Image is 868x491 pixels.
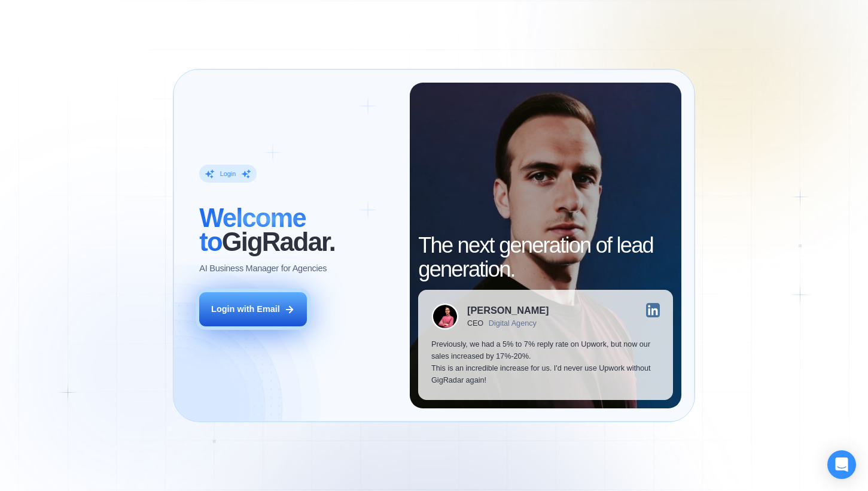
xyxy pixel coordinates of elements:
[489,319,537,328] div: Digital Agency
[467,305,549,315] div: [PERSON_NAME]
[418,234,673,281] h2: The next generation of lead generation.
[199,204,306,256] span: Welcome to
[199,207,397,254] h2: ‍ GigRadar.
[199,263,327,275] p: AI Business Manager for Agencies
[467,319,483,328] div: CEO
[220,169,236,178] div: Login
[211,304,280,316] div: Login with Email
[199,292,307,326] button: Login with Email
[827,450,856,479] div: Open Intercom Messenger
[431,339,660,387] p: Previously, we had a 5% to 7% reply rate on Upwork, but now our sales increased by 17%-20%. This ...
